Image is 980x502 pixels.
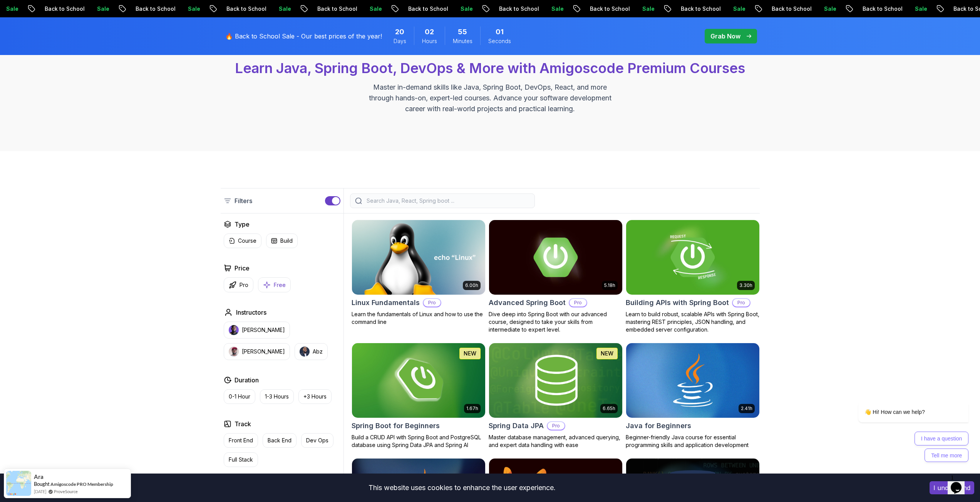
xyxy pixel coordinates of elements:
p: 3.30h [739,282,752,289]
span: 20 Days [395,27,404,37]
span: Bought [34,481,50,487]
p: 1-3 Hours [265,393,289,400]
span: Hours [422,37,437,45]
img: Java for Beginners card [626,343,759,418]
img: Advanced Spring Boot card [489,220,622,295]
p: Full Stack [229,456,253,464]
p: 🔥 Back to School Sale - Our best prices of the year! [225,32,382,41]
img: Spring Data JPA card [489,343,622,418]
p: Learn to build robust, scalable APIs with Spring Boot, mastering REST principles, JSON handling, ... [626,310,760,334]
p: Build a CRUD API with Spring Boot and PostgreSQL database using Spring Data JPA and Spring AI [352,434,486,449]
span: 55 Minutes [458,27,467,37]
p: Pro [424,299,441,307]
div: This website uses cookies to enhance the user experience. [6,479,918,496]
a: Spring Boot for Beginners card1.67hNEWSpring Boot for BeginnersBuild a CRUD API with Spring Boot ... [352,343,486,449]
img: instructor img [229,347,239,357]
p: Dive deep into Spring Boot with our advanced course, designed to take your skills from intermedia... [489,310,623,334]
p: NEW [464,350,476,357]
img: instructor img [300,347,310,357]
button: 0-1 Hour [224,389,255,404]
p: Back to School [127,5,179,13]
p: NEW [601,350,613,357]
p: Grab Now [710,32,740,41]
a: Building APIs with Spring Boot card3.30hBuilding APIs with Spring BootProLearn to build robust, s... [626,220,760,334]
h2: Advanced Spring Boot [489,297,566,308]
p: Abz [313,348,323,355]
button: Build [266,233,298,248]
img: Linux Fundamentals card [352,220,485,295]
button: Full Stack [224,452,258,467]
p: Beginner-friendly Java course for essential programming skills and application development [626,434,760,449]
p: Sale [270,5,295,13]
iframe: chat widget [948,471,972,494]
iframe: chat widget [834,341,972,467]
p: Sale [543,5,568,13]
button: Accept cookies [930,481,974,494]
img: Building APIs with Spring Boot card [626,220,759,295]
p: Back to School [36,5,89,13]
p: Front End [229,437,253,444]
p: Pro [548,422,565,430]
p: Back to School [218,5,270,13]
p: 0-1 Hour [229,393,250,400]
button: Course [224,233,261,248]
h2: Spring Boot for Beginners [352,420,440,431]
p: Sale [361,5,386,13]
p: Course [238,237,256,245]
h2: Type [235,220,250,229]
p: Sale [906,5,931,13]
span: Seconds [488,37,511,45]
p: Sale [634,5,658,13]
p: Back End [268,437,291,444]
p: Filters [235,196,252,205]
span: Minutes [453,37,472,45]
p: Back to School [491,5,543,13]
span: 1 Seconds [496,27,504,37]
p: Sale [179,5,204,13]
p: Back to School [309,5,361,13]
h2: Java for Beginners [626,420,691,431]
button: instructor img[PERSON_NAME] [224,343,290,360]
p: 5.18h [604,282,615,289]
h2: Building APIs with Spring Boot [626,297,729,308]
span: [DATE] [34,488,46,495]
span: Ara [34,474,44,480]
p: Back to School [854,5,906,13]
p: Learn the fundamentals of Linux and how to use the command line [352,310,486,326]
button: Dev Ops [301,433,333,448]
button: Pro [224,277,253,292]
span: Days [394,37,406,45]
button: Free [258,277,291,292]
span: 2 Hours [425,27,434,37]
button: instructor img[PERSON_NAME] [224,322,290,339]
img: instructor img [229,325,239,335]
span: Learn Java, Spring Boot, DevOps & More with Amigoscode Premium Courses [235,60,745,77]
img: Spring Boot for Beginners card [352,343,485,418]
a: Java for Beginners card2.41hJava for BeginnersBeginner-friendly Java course for essential program... [626,343,760,449]
a: Amigoscode PRO Membership [50,481,113,487]
p: 2.41h [741,405,752,412]
p: [PERSON_NAME] [242,348,285,355]
button: +3 Hours [298,389,332,404]
p: [PERSON_NAME] [242,326,285,334]
p: Dev Ops [306,437,328,444]
input: Search Java, React, Spring boot ... [365,197,530,205]
p: Back to School [400,5,452,13]
h2: Track [235,419,251,429]
p: Back to School [763,5,816,13]
h2: Spring Data JPA [489,420,544,431]
p: +3 Hours [303,393,327,400]
a: Linux Fundamentals card6.00hLinux FundamentalsProLearn the fundamentals of Linux and how to use t... [352,220,486,326]
button: 1-3 Hours [260,389,294,404]
a: Spring Data JPA card6.65hNEWSpring Data JPAProMaster database management, advanced querying, and ... [489,343,623,449]
p: Master in-demand skills like Java, Spring Boot, DevOps, React, and more through hands-on, expert-... [361,82,620,114]
button: Back End [263,433,297,448]
p: Sale [725,5,749,13]
button: Front End [224,433,258,448]
p: Build [280,237,293,245]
